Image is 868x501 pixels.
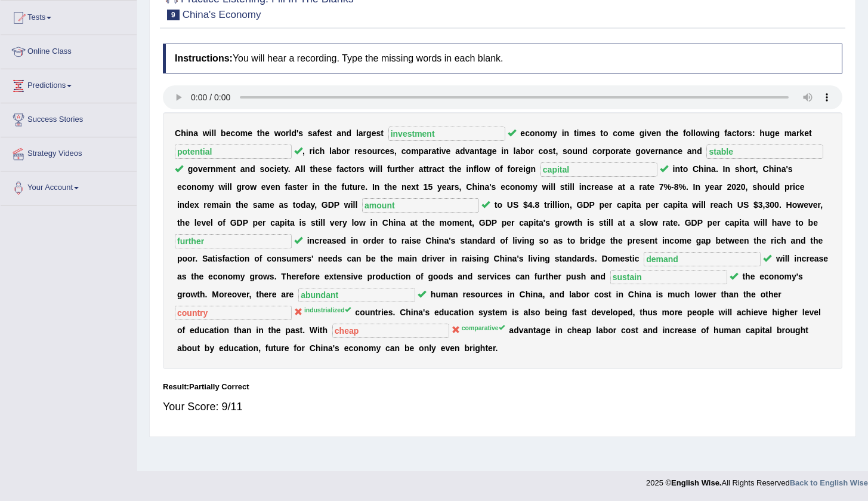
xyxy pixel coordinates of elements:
[358,146,363,156] b: e
[466,164,468,174] b: i
[313,164,318,174] b: h
[209,182,214,192] b: y
[455,146,460,156] b: a
[341,128,347,138] b: n
[644,128,647,138] b: i
[577,146,583,156] b: n
[274,164,277,174] b: i
[736,128,739,138] b: t
[375,164,378,174] b: i
[240,164,245,174] b: a
[574,128,577,138] b: t
[197,182,202,192] b: o
[723,164,725,174] b: I
[540,162,657,177] input: blank
[303,164,305,174] b: l
[606,146,611,156] b: p
[539,146,543,156] b: c
[775,128,780,138] b: e
[329,128,332,138] b: t
[327,164,332,174] b: e
[640,128,645,138] b: g
[651,128,656,138] b: e
[281,164,284,174] b: t
[704,164,706,174] b: i
[626,146,631,156] b: e
[641,146,646,156] b: o
[202,182,209,192] b: m
[799,128,804,138] b: k
[1,1,137,31] a: Tests
[673,164,675,174] b: i
[563,146,567,156] b: s
[291,128,296,138] b: d
[203,128,209,138] b: w
[674,128,678,138] b: e
[325,128,329,138] b: s
[203,164,208,174] b: e
[296,128,298,138] b: '
[553,146,556,156] b: t
[725,164,730,174] b: n
[320,128,325,138] b: e
[313,128,317,138] b: a
[424,164,427,174] b: t
[401,146,406,156] b: c
[715,128,720,138] b: g
[367,146,372,156] b: o
[329,146,332,156] b: l
[530,146,533,156] b: r
[284,164,288,174] b: y
[257,128,260,138] b: t
[366,128,372,138] b: g
[387,164,390,174] b: f
[691,128,693,138] b: l
[381,128,384,138] b: t
[697,146,702,156] b: d
[1,171,137,201] a: Your Account
[390,164,396,174] b: u
[503,146,509,156] b: n
[520,128,525,138] b: e
[776,164,781,174] b: n
[663,146,668,156] b: a
[510,164,515,174] b: o
[376,128,381,138] b: s
[724,128,727,138] b: f
[288,164,291,174] b: .
[788,164,793,174] b: s
[167,10,180,20] span: 9
[616,146,619,156] b: r
[630,128,635,138] b: e
[735,164,740,174] b: s
[707,128,709,138] b: i
[189,128,194,138] b: n
[765,128,770,138] b: u
[655,146,658,156] b: r
[289,128,292,138] b: l
[487,146,492,156] b: g
[182,182,187,192] b: c
[286,128,289,138] b: r
[706,164,712,174] b: n
[656,128,662,138] b: n
[177,182,182,192] b: e
[518,164,523,174] b: e
[186,128,189,138] b: i
[270,164,274,174] b: c
[419,164,424,174] b: a
[562,128,564,138] b: i
[317,128,320,138] b: f
[706,145,823,159] input: blank
[567,146,573,156] b: o
[515,164,518,174] b: r
[227,182,230,192] b: l
[356,128,359,138] b: l
[711,164,716,174] b: a
[191,182,197,192] b: n
[411,146,418,156] b: m
[796,128,799,138] b: r
[790,478,868,487] strong: Back to English Wise
[540,128,545,138] b: o
[281,128,286,138] b: o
